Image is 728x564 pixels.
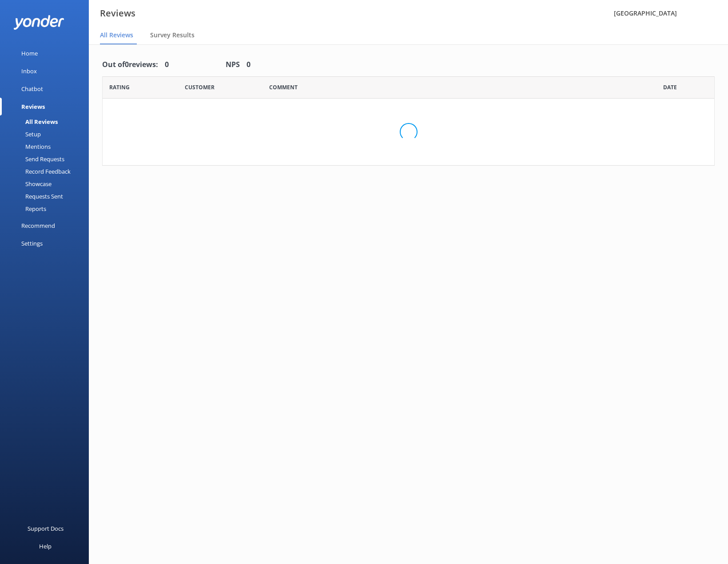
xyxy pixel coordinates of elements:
[5,128,89,140] a: Setup
[5,178,52,190] div: Showcase
[269,83,298,91] span: Question
[100,31,133,40] span: All Reviews
[663,83,677,91] span: Date
[102,59,158,71] h4: Out of 0 reviews:
[5,178,89,190] a: Showcase
[21,98,45,115] div: Reviews
[109,83,130,91] span: Date
[13,15,64,30] img: yonder-white-logo.png
[21,234,43,252] div: Settings
[185,83,215,91] span: Date
[5,140,51,153] div: Mentions
[39,537,52,555] div: Help
[5,190,63,203] div: Requests Sent
[5,153,64,165] div: Send Requests
[21,217,55,234] div: Recommend
[247,59,251,71] h4: 0
[226,59,240,71] h4: NPS
[5,153,89,165] a: Send Requests
[5,190,89,203] a: Requests Sent
[21,62,37,80] div: Inbox
[21,80,43,98] div: Chatbot
[5,115,89,128] a: All Reviews
[5,203,89,215] a: Reports
[150,31,195,40] span: Survey Results
[5,128,41,140] div: Setup
[5,115,58,128] div: All Reviews
[5,165,89,178] a: Record Feedback
[28,520,64,537] div: Support Docs
[165,59,169,71] h4: 0
[5,203,46,215] div: Reports
[100,6,135,20] h3: Reviews
[5,140,89,153] a: Mentions
[21,44,38,62] div: Home
[5,165,71,178] div: Record Feedback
